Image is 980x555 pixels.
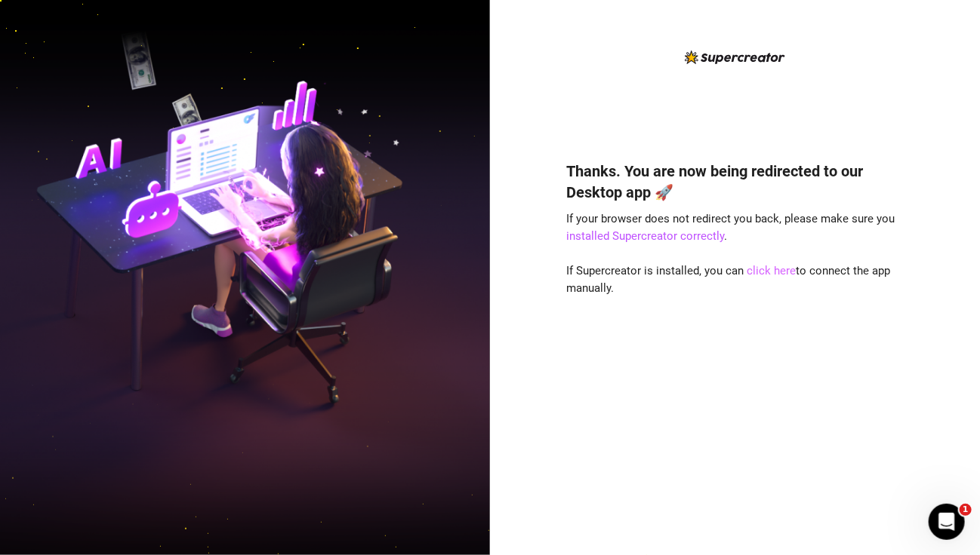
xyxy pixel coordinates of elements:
a: installed Supercreator correctly [567,229,725,243]
span: If your browser does not redirect you back, please make sure you . [567,212,895,244]
h4: Thanks. You are now being redirected to our Desktop app 🚀 [567,161,904,203]
a: click here [747,264,797,277]
span: If Supercreator is installed, you can to connect the app manually. [567,264,891,296]
span: 1 [960,504,972,516]
iframe: Intercom live chat [929,504,965,540]
img: logo-BBDzfeDw.svg [685,51,785,64]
